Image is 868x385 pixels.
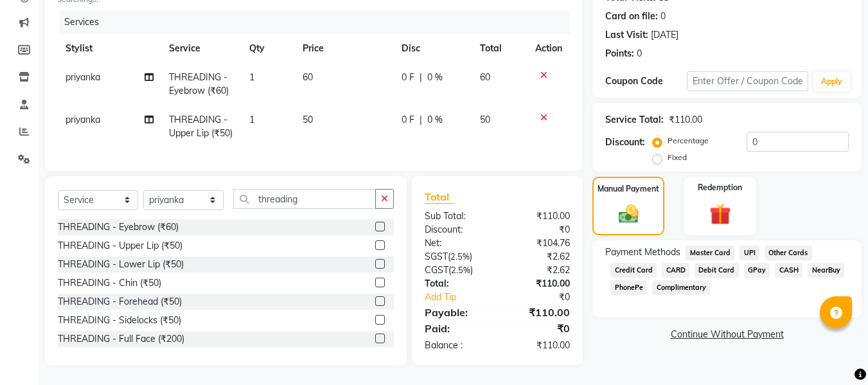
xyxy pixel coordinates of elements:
[511,291,580,304] div: ₹0
[637,47,642,60] div: 0
[605,10,658,23] div: Card on file:
[249,71,254,83] span: 1
[662,263,689,278] span: CARD
[58,220,179,234] div: THREADING - Eyebrow (₹60)
[242,34,295,63] th: Qty
[427,71,443,84] span: 0 %
[58,239,182,253] div: THREADING - Upper Lip (₹50)
[161,34,242,63] th: Service
[415,305,497,320] div: Payable:
[497,237,580,250] div: ₹104.76
[59,10,580,34] div: Services
[303,114,313,125] span: 50
[598,183,659,195] label: Manual Payment
[425,251,448,262] span: SGST
[58,314,181,327] div: THREADING - Sidelocks (₹50)
[668,135,709,147] label: Percentage
[415,277,497,291] div: Total:
[58,258,184,271] div: THREADING - Lower Lip (₹50)
[698,182,742,193] label: Redemption
[652,280,710,295] span: Complimentary
[480,71,490,83] span: 60
[66,71,100,83] span: priyanka
[425,190,454,204] span: Total
[420,113,422,127] span: |
[497,305,580,320] div: ₹110.00
[233,189,376,209] input: Search or Scan
[415,321,497,336] div: Paid:
[415,339,497,352] div: Balance :
[58,276,161,290] div: THREADING - Chin (₹50)
[497,250,580,264] div: ₹2.62
[527,34,570,63] th: Action
[668,152,687,163] label: Fixed
[595,328,859,341] a: Continue Without Payment
[425,264,448,276] span: CGST
[703,201,738,228] img: _gift.svg
[610,263,657,278] span: Credit Card
[249,114,254,125] span: 1
[451,265,470,275] span: 2.5%
[605,136,645,149] div: Discount:
[497,210,580,223] div: ₹110.00
[740,246,759,260] span: UPI
[765,246,812,260] span: Other Cards
[402,113,414,127] span: 0 F
[415,291,511,304] a: Add Tip
[303,71,313,83] span: 60
[605,28,648,42] div: Last Visit:
[605,113,664,127] div: Service Total:
[58,295,182,309] div: THREADING - Forehead (₹50)
[813,72,850,91] button: Apply
[686,246,734,260] span: Master Card
[687,71,808,91] input: Enter Offer / Coupon Code
[775,263,802,278] span: CASH
[427,113,443,127] span: 0 %
[695,263,739,278] span: Debit Card
[497,264,580,277] div: ₹2.62
[415,210,497,223] div: Sub Total:
[169,114,233,139] span: THREADING - Upper Lip (₹50)
[744,263,770,278] span: GPay
[605,75,686,88] div: Coupon Code
[497,321,580,336] div: ₹0
[651,28,678,42] div: [DATE]
[472,34,527,63] th: Total
[415,237,497,250] div: Net:
[58,34,161,63] th: Stylist
[58,332,184,346] div: THREADING - Full Face (₹200)
[415,264,497,277] div: ( )
[605,246,680,259] span: Payment Methods
[169,71,229,96] span: THREADING - Eyebrow (₹60)
[497,277,580,291] div: ₹110.00
[497,223,580,237] div: ₹0
[610,280,647,295] span: PhonePe
[669,113,702,127] div: ₹110.00
[415,250,497,264] div: ( )
[415,223,497,237] div: Discount:
[605,47,634,60] div: Points:
[420,71,422,84] span: |
[612,202,645,226] img: _cash.svg
[497,339,580,352] div: ₹110.00
[394,34,472,63] th: Disc
[450,251,470,262] span: 2.5%
[402,71,414,84] span: 0 F
[66,114,100,125] span: priyanka
[660,10,666,23] div: 0
[808,263,844,278] span: NearBuy
[295,34,394,63] th: Price
[480,114,490,125] span: 50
